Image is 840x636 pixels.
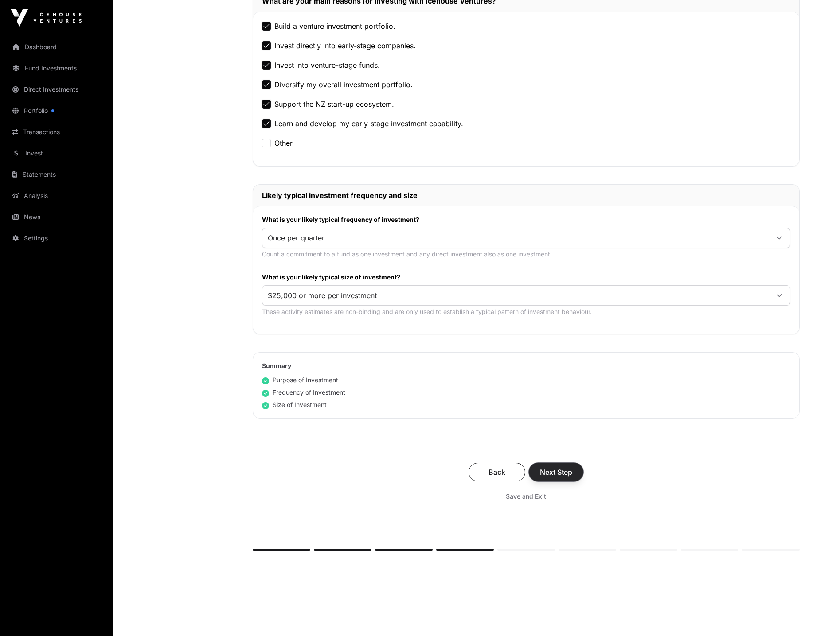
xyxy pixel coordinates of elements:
label: Invest into venture-stage funds. [274,60,380,70]
span: Once per quarter [262,230,769,246]
a: Direct Investments [7,80,106,99]
div: Purpose of Investment [262,376,338,384]
a: Transactions [7,122,106,142]
label: Invest directly into early-stage companies. [274,40,416,51]
h2: Summary [262,361,790,370]
a: Dashboard [7,37,106,57]
img: Icehouse Ventures Logo [11,9,82,27]
p: Count a commitment to a fund as one investment and any direct investment also as one investment. [262,250,790,259]
span: Save and Exit [506,492,546,501]
label: What is your likely typical size of investment? [262,273,790,282]
span: Back [480,467,514,477]
label: Learn and develop my early-stage investment capability. [274,118,463,129]
button: Save and Exit [495,489,557,504]
label: What is your likely typical frequency of investment? [262,215,790,224]
a: Statements [7,165,106,184]
button: Back [469,463,525,481]
p: These activity estimates are non-binding and are only used to establish a typical pattern of inve... [262,307,790,316]
a: Portfolio [7,101,106,120]
label: Diversify my overall investment portfolio. [274,79,413,90]
label: Build a venture investment portfolio. [274,21,395,31]
a: News [7,207,106,227]
a: Analysis [7,186,106,206]
a: Settings [7,229,106,248]
label: Support the NZ start-up ecosystem. [274,99,394,109]
iframe: Chat Widget [796,593,840,636]
h2: Likely typical investment frequency and size [262,190,790,201]
span: Next Step [540,467,572,477]
button: Next Step [529,463,583,481]
div: Frequency of Investment [262,388,345,397]
a: Invest [7,143,106,163]
a: Fund Investments [7,58,106,78]
label: Other [274,138,293,148]
span: $25,000 or more per investment [262,287,769,303]
div: Size of Investment [262,400,327,409]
